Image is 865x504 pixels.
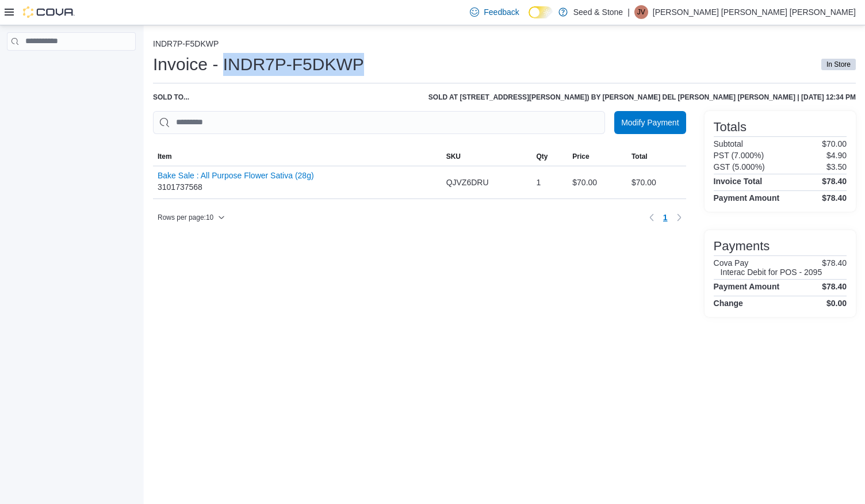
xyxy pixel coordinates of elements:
[153,39,219,48] button: INDR7P-F5DKWP
[637,5,645,19] span: JV
[428,93,856,102] h6: Sold at [STREET_ADDRESS][PERSON_NAME]) by [PERSON_NAME] Del [PERSON_NAME] [PERSON_NAME] | [DATE] ...
[153,211,229,224] button: Rows per page:10
[153,39,856,51] nav: An example of EuiBreadcrumbs
[714,239,770,253] h3: Payments
[714,139,743,148] h6: Subtotal
[536,152,548,161] span: Qty
[822,139,847,148] p: $70.00
[714,258,822,268] h6: Cova Pay
[153,53,364,76] h1: Invoice - INDR7P-F5DKWP
[158,171,314,180] button: Bake Sale : All Purpose Flower Sativa (28g)
[714,177,763,186] h4: Invoice Total
[621,117,679,128] span: Modify Payment
[645,208,686,227] nav: Pagination for table: MemoryTable from EuiInMemoryTable
[714,282,780,291] h4: Payment Amount
[484,6,519,18] span: Feedback
[568,171,627,194] div: $70.00
[631,152,648,161] span: Total
[158,152,172,161] span: Item
[821,59,856,70] span: In Store
[7,53,136,81] nav: Complex example
[158,171,314,194] div: 3101737568
[634,5,648,19] div: Joao Victor Marques Pacheco
[446,175,489,189] span: QJVZ6DRU
[826,299,847,308] h4: $0.00
[659,208,672,227] button: Page 1 of 1
[568,147,627,166] button: Price
[714,299,743,308] h4: Change
[659,208,672,227] ul: Pagination for table: MemoryTable from EuiInMemoryTable
[573,5,623,19] p: Seed & Stone
[826,151,847,160] p: $4.90
[822,193,847,203] h4: $78.40
[627,147,686,166] button: Total
[627,171,686,194] div: $70.00
[714,151,764,160] h6: PST (7.000%)
[529,6,553,18] input: Dark Mode
[446,152,461,161] span: SKU
[714,162,765,171] h6: GST (5.000%)
[822,177,847,186] h4: $78.40
[672,211,686,224] button: Next page
[714,193,780,203] h4: Payment Amount
[663,212,668,223] span: 1
[645,211,659,224] button: Previous page
[714,120,747,134] h3: Totals
[822,282,847,291] h4: $78.40
[826,59,851,70] span: In Store
[721,268,822,277] h6: Interac Debit for POS - 2095
[653,5,856,19] p: [PERSON_NAME] [PERSON_NAME] [PERSON_NAME]
[23,6,75,18] img: Cova
[572,152,589,161] span: Price
[153,147,442,166] button: Item
[442,147,532,166] button: SKU
[158,213,213,222] span: Rows per page : 10
[531,171,568,194] div: 1
[465,1,523,24] a: Feedback
[614,111,686,134] button: Modify Payment
[529,18,529,19] span: Dark Mode
[627,5,630,19] p: |
[826,162,847,171] p: $3.50
[153,93,189,102] div: Sold to ...
[531,147,568,166] button: Qty
[822,258,847,277] p: $78.40
[153,111,605,134] input: This is a search bar. As you type, the results lower in the page will automatically filter.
